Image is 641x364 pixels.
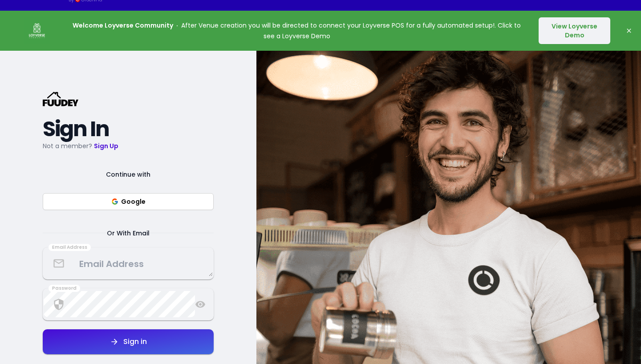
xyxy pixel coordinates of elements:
p: After Venue creation you will be directed to connect your Loyverse POS for a fully automated setu... [68,20,526,41]
button: Sign in [43,329,214,354]
span: Or With Email [96,228,160,239]
div: Email Address [49,244,91,251]
div: Password [49,285,80,292]
span: Continue with [95,169,161,180]
p: Not a member? [43,141,214,151]
h2: Sign In [43,121,214,137]
a: Sign Up [94,142,118,150]
button: View Loyverse Demo [539,17,610,44]
strong: Welcome Loyverse Community [73,21,173,30]
svg: {/* Added fill="currentColor" here */} {/* This rectangle defines the background. Its explicit fi... [43,92,78,106]
button: Google [43,193,214,210]
div: Sign in [119,338,147,345]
